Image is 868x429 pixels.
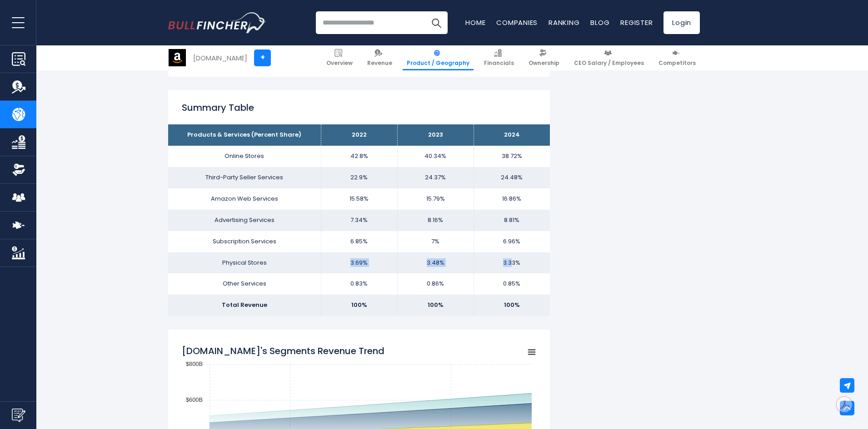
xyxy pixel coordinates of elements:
td: 42.8% [321,146,397,167]
a: Product / Geography [403,45,474,70]
span: Ownership [529,59,559,67]
th: 2023 [397,124,474,146]
td: 15.79% [397,188,474,210]
a: Register [620,18,653,27]
td: Total Revenue [168,295,321,316]
td: Physical Stores [168,252,321,274]
td: Third-Party Seller Services [168,167,321,188]
a: Ranking [549,18,579,27]
button: Search [425,11,448,34]
span: Overview [326,59,353,67]
a: Blog [590,18,609,27]
span: Revenue [367,59,392,67]
td: Subscription Services [168,231,321,252]
td: 0.85% [474,273,550,295]
a: CEO Salary / Employees [570,45,648,70]
a: Overview [322,45,357,70]
a: Revenue [363,45,396,70]
td: 8.16% [397,210,474,231]
img: Bullfincher logo [168,12,266,33]
text: $600B [186,396,203,403]
img: Ownership [12,163,25,177]
th: Products & Services (Percent Share) [168,124,321,146]
td: 6.96% [474,231,550,252]
th: 2024 [474,124,550,146]
td: 16.86% [474,188,550,210]
a: Financials [480,45,518,70]
td: 15.58% [321,188,397,210]
td: 0.83% [321,273,397,295]
td: 100% [397,295,474,316]
td: 24.48% [474,167,550,188]
td: 100% [474,295,550,316]
a: Login [663,11,700,34]
td: 8.81% [474,210,550,231]
td: Amazon Web Services [168,188,321,210]
td: Advertising Services [168,210,321,231]
a: + [254,49,271,66]
td: 6.85% [321,231,397,252]
span: Product / Geography [407,59,469,67]
td: 3.69% [321,252,397,274]
h2: Summary Table [182,101,536,114]
a: Ownership [524,45,564,70]
td: Online Stores [168,146,321,167]
text: $800B [186,360,203,367]
span: Financials [484,59,514,67]
td: 7% [397,231,474,252]
a: Companies [496,18,538,27]
a: Home [465,18,485,27]
td: 100% [321,295,397,316]
td: 22.9% [321,167,397,188]
td: 38.72% [474,146,550,167]
td: 40.34% [397,146,474,167]
td: 7.34% [321,210,397,231]
span: CEO Salary / Employees [574,59,644,67]
tspan: [DOMAIN_NAME]'s Segments Revenue Trend [182,345,384,357]
span: Competitors [658,59,696,67]
td: 3.48% [397,252,474,274]
th: 2022 [321,124,397,146]
div: [DOMAIN_NAME] [193,53,247,63]
a: Competitors [654,45,700,70]
td: 24.37% [397,167,474,188]
td: 0.86% [397,273,474,295]
td: Other Services [168,273,321,295]
img: AMZN logo [169,49,186,66]
a: Go to homepage [168,12,266,33]
td: 3.33% [474,252,550,274]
